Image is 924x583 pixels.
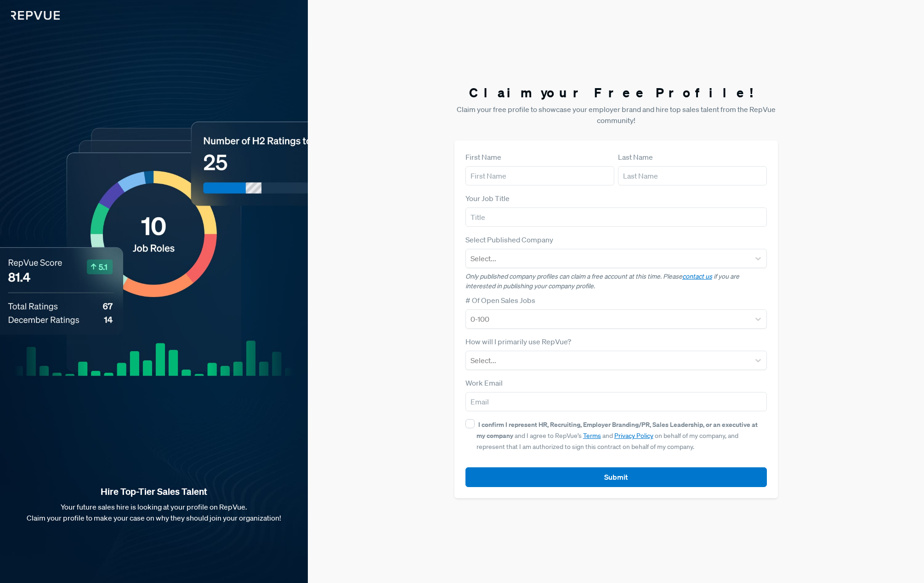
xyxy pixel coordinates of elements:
[454,85,778,101] h3: Claim your Free Profile!
[614,432,653,440] a: Privacy Policy
[465,166,614,185] input: First Name
[618,151,653,163] label: Last Name
[454,104,778,126] p: Claim your free profile to showcase your employer brand and hire top sales talent from the RepVue...
[465,193,510,204] label: Your Job Title
[465,392,767,411] input: Email
[465,207,767,227] input: Title
[465,151,501,163] label: First Name
[15,486,293,498] strong: Hire Top-Tier Sales Talent
[583,432,601,440] a: Terms
[476,420,758,451] span: and I agree to RepVue’s and on behalf of my company, and represent that I am authorized to sign t...
[476,420,758,440] strong: I confirm I represent HR, Recruiting, Employer Branding/PR, Sales Leadership, or an executive at ...
[465,377,503,388] label: Work Email
[465,336,571,347] label: How will I primarily use RepVue?
[465,272,767,291] p: Only published company profiles can claim a free account at this time. Please if you are interest...
[465,234,553,245] label: Select Published Company
[465,295,535,306] label: # Of Open Sales Jobs
[618,166,767,185] input: Last Name
[682,272,712,280] a: contact us
[465,467,767,487] button: Submit
[15,501,293,523] p: Your future sales hire is looking at your profile on RepVue. Claim your profile to make your case...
